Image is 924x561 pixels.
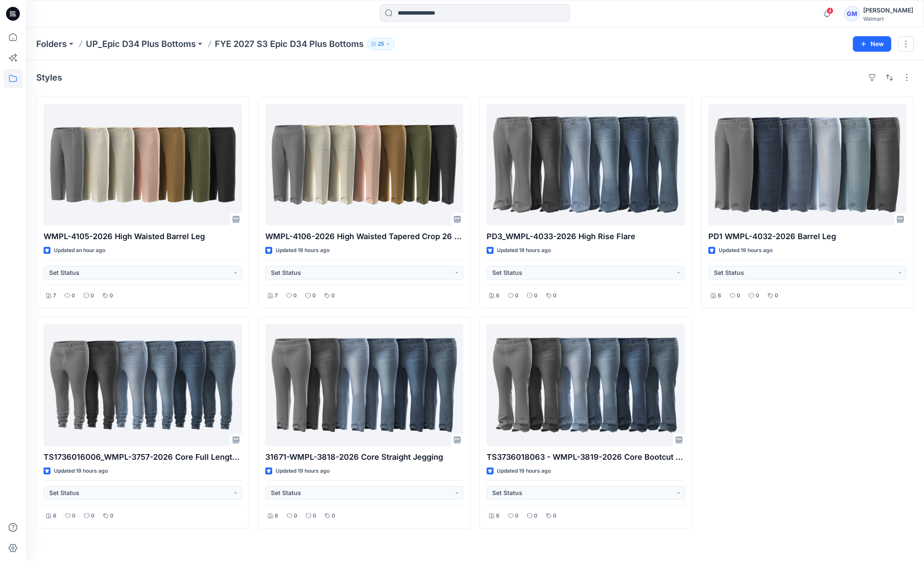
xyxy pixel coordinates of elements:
[487,104,685,225] a: PD3_WMPL-4033-2026 High Rise Flare
[515,291,519,300] p: 0
[534,511,537,520] p: 0
[44,324,242,446] a: TS1736016006_WMPL-3757-2026 Core Full Length Skinny Jegging_
[553,511,556,520] p: 0
[737,291,740,300] p: 0
[313,511,316,520] p: 0
[53,291,56,300] p: 7
[91,511,94,520] p: 0
[756,291,759,300] p: 0
[367,38,395,50] button: 25
[276,246,330,255] p: Updated 19 hours ago
[496,291,500,300] p: 6
[844,6,860,22] div: GM
[44,451,242,463] p: TS1736016006_WMPL-3757-2026 Core Full Length Skinny Jegging_
[110,291,113,300] p: 0
[265,324,464,446] a: 31671-WMPL-3818-2026 Core Straight Jegging
[275,511,278,520] p: 6
[497,467,551,476] p: Updated 19 hours ago
[54,246,105,255] p: Updated an hour ago
[515,511,519,520] p: 0
[53,511,57,520] p: 6
[863,5,913,16] div: [PERSON_NAME]
[276,467,330,476] p: Updated 19 hours ago
[110,511,113,520] p: 0
[487,451,685,463] p: TS3736018063 - WMPL-3819-2026 Core Bootcut Jegging
[265,104,464,225] a: WMPL-4106-2026 High Waisted Tapered Crop 26 Inch
[72,511,75,520] p: 0
[86,38,196,50] a: UP_Epic D34 Plus Bottoms
[44,104,242,225] a: WMPL-4105-2026 High Waisted Barrel Leg
[708,104,907,225] a: PD1 WMPL-4032-2026 Barrel Leg
[708,231,907,243] p: PD1 WMPL-4032-2026 Barrel Leg
[719,246,773,255] p: Updated 19 hours ago
[72,291,75,300] p: 0
[378,39,384,49] p: 25
[215,38,364,50] p: FYE 2027 S3 Epic D34 Plus Bottoms
[36,72,62,83] h4: Styles
[853,36,891,52] button: New
[265,451,464,463] p: 31671-WMPL-3818-2026 Core Straight Jegging
[265,231,464,243] p: WMPL-4106-2026 High Waisted Tapered Crop 26 Inch
[293,291,297,300] p: 0
[332,511,335,520] p: 0
[312,291,316,300] p: 0
[497,246,551,255] p: Updated 19 hours ago
[496,511,500,520] p: 6
[91,291,94,300] p: 0
[775,291,778,300] p: 0
[553,291,556,300] p: 0
[718,291,721,300] p: 6
[275,291,278,300] p: 7
[487,231,685,243] p: PD3_WMPL-4033-2026 High Rise Flare
[44,231,242,243] p: WMPL-4105-2026 High Waisted Barrel Leg
[36,38,67,50] a: Folders
[487,324,685,446] a: TS3736018063 - WMPL-3819-2026 Core Bootcut Jegging
[294,511,297,520] p: 0
[827,7,833,14] span: 4
[863,16,913,22] div: Walmart
[534,291,537,300] p: 0
[331,291,335,300] p: 0
[54,467,108,476] p: Updated 19 hours ago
